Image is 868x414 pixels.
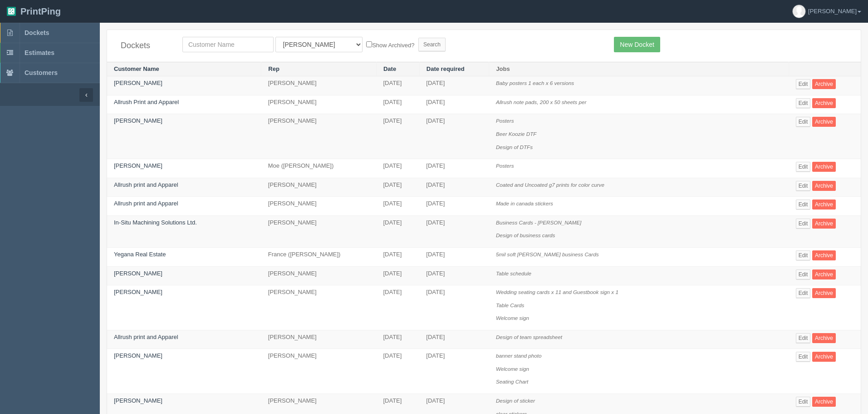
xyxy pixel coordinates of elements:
td: [DATE] [376,330,419,349]
a: Allrush print and Apparel [114,334,178,340]
a: Archive [812,288,836,298]
i: Posters [496,163,514,169]
td: [PERSON_NAME] [261,330,377,349]
a: [PERSON_NAME] [114,352,162,359]
a: Edit [796,352,811,362]
span: Estimates [25,49,54,56]
a: Archive [812,79,836,89]
a: New Docket [614,37,660,52]
td: [PERSON_NAME] [261,76,377,95]
a: Edit [796,397,811,407]
td: [DATE] [419,178,489,197]
a: Edit [796,288,811,298]
span: Customers [25,69,58,76]
td: [PERSON_NAME] [261,215,377,247]
a: [PERSON_NAME] [114,270,162,277]
td: [PERSON_NAME] [261,349,377,394]
i: Welcome sign [496,366,529,372]
i: Welcome sign [496,315,529,321]
i: banner stand photo [496,353,542,359]
i: Design of business cards [496,232,555,238]
img: logo-3e63b451c926e2ac314895c53de4908e5d424f24456219fb08d385ab2e579770.png [7,7,16,16]
label: Show Archived? [366,40,414,50]
td: [DATE] [376,266,419,285]
td: [DATE] [376,349,419,394]
td: [PERSON_NAME] [261,197,377,216]
input: Search [418,38,446,51]
a: [PERSON_NAME] [114,162,162,169]
a: Archive [812,397,836,407]
a: Archive [812,219,836,229]
a: Archive [812,162,836,172]
a: [PERSON_NAME] [114,289,162,295]
i: Design of sticker [496,398,535,404]
a: Edit [796,269,811,279]
td: France ([PERSON_NAME]) [261,247,377,266]
a: [PERSON_NAME] [114,117,162,124]
td: [DATE] [376,159,419,178]
i: Beer Koozie DTF [496,131,537,137]
input: Show Archived? [366,41,372,47]
th: Jobs [489,62,789,76]
a: Allrush print and Apparel [114,200,178,207]
td: [DATE] [376,95,419,114]
td: [DATE] [376,114,419,159]
a: Archive [812,200,836,209]
td: [PERSON_NAME] [261,178,377,197]
a: Edit [796,333,811,343]
a: Archive [812,181,836,191]
td: [PERSON_NAME] [261,114,377,159]
a: Rep [268,65,280,72]
a: Edit [796,98,811,108]
td: [DATE] [419,197,489,216]
span: Dockets [25,29,49,36]
td: [DATE] [419,215,489,247]
td: Moe ([PERSON_NAME]) [261,159,377,178]
a: [PERSON_NAME] [114,397,162,404]
i: Design of team spreadsheet [496,334,562,340]
a: Edit [796,117,811,127]
i: Wedding seating cards x 11 and Guestbook sign x 1 [496,289,618,295]
td: [DATE] [419,114,489,159]
td: [DATE] [419,159,489,178]
i: Seating Chart [496,379,528,384]
td: [DATE] [376,197,419,216]
a: Edit [796,181,811,191]
td: [DATE] [376,247,419,266]
td: [DATE] [419,285,489,330]
input: Customer Name [182,37,274,52]
a: In-Situ Machining Solutions Ltd. [114,219,197,226]
a: Archive [812,333,836,343]
i: 5mil soft [PERSON_NAME] business Cards [496,251,599,257]
td: [DATE] [376,76,419,95]
i: Allrush note pads, 200 x 50 sheets per [496,99,586,105]
a: Allrush Print and Apparel [114,99,179,105]
a: Archive [812,352,836,362]
i: Coated and Uncoated g7 prints for color curve [496,182,604,188]
a: Date [383,65,396,72]
a: Edit [796,219,811,229]
td: [DATE] [376,215,419,247]
a: [PERSON_NAME] [114,80,162,86]
i: Posters [496,118,514,124]
i: Table Cards [496,302,525,308]
a: Archive [812,250,836,260]
a: Archive [812,117,836,127]
i: Business Cards - [PERSON_NAME] [496,219,581,225]
a: Yegana Real Estate [114,251,166,258]
td: [DATE] [419,266,489,285]
td: [DATE] [419,95,489,114]
i: Design of DTFs [496,144,533,150]
td: [PERSON_NAME] [261,95,377,114]
img: avatar_default-7531ab5dedf162e01f1e0bb0964e6a185e93c5c22dfe317fb01d7f8cd2b1632c.jpg [793,5,805,18]
td: [DATE] [419,247,489,266]
a: Edit [796,162,811,172]
i: Baby posters 1 each x 6 versions [496,80,574,86]
i: Table schedule [496,270,531,276]
td: [DATE] [376,178,419,197]
td: [PERSON_NAME] [261,266,377,285]
a: Edit [796,200,811,209]
td: [DATE] [419,330,489,349]
h4: Dockets [121,41,169,50]
td: [DATE] [419,76,489,95]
